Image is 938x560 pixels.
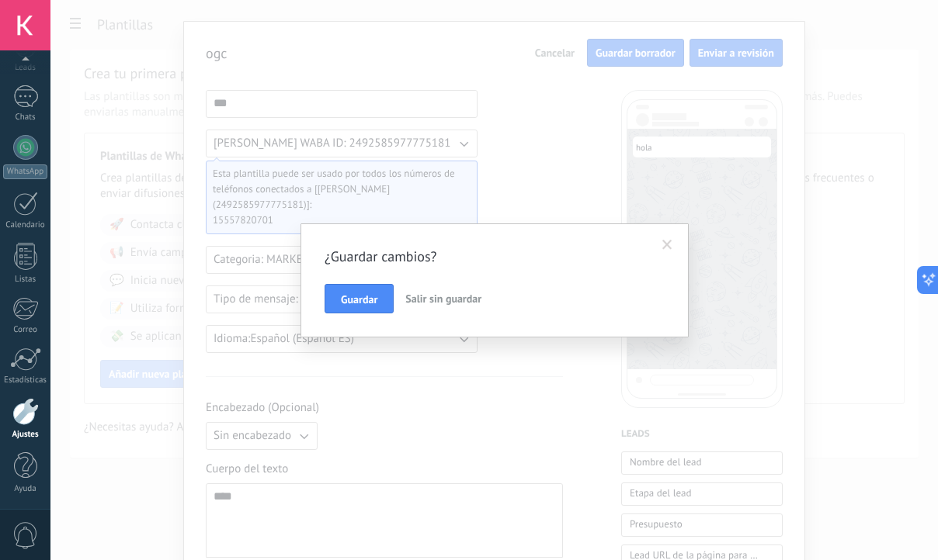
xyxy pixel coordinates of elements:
div: Listas [3,275,48,285]
h2: ¿Guardar cambios? [325,247,649,266]
div: Chats [3,112,48,123]
button: Guardar [325,284,394,313]
span: Salir sin guardar [405,292,481,306]
div: Calendario [3,220,48,230]
div: Correo [3,325,48,335]
div: Ajustes [3,430,48,440]
div: WhatsApp [3,164,47,179]
div: Ayuda [3,484,48,494]
span: Guardar [341,294,377,305]
div: Estadísticas [3,375,48,385]
button: Salir sin guardar [399,284,488,313]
